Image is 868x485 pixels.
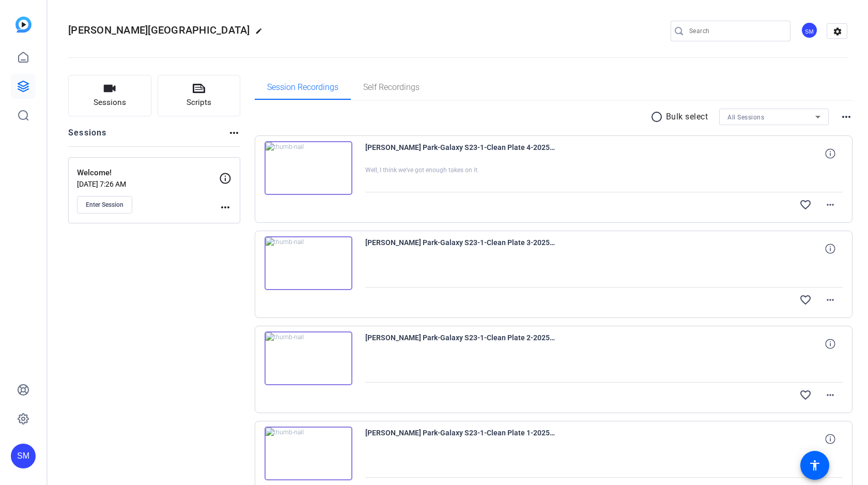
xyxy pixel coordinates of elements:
[255,27,268,40] mat-icon: edit
[799,199,812,211] mat-icon: favorite_border
[801,22,819,40] ngx-avatar: Stefan Maucher
[840,111,853,123] mat-icon: more_horiz
[365,236,556,261] span: [PERSON_NAME] Park-Galaxy S23-1-Clean Plate 3-2025-09-18-09-18-31-948-0
[68,75,151,116] button: Sessions
[77,196,132,214] button: Enter Session
[365,331,556,356] span: [PERSON_NAME] Park-Galaxy S23-1-Clean Plate 2-2025-09-18-09-18-10-801-0
[228,127,240,139] mat-icon: more_horiz
[16,17,32,33] img: blue-gradient.svg
[265,427,352,480] img: thumb-nail
[824,389,836,401] mat-icon: more_horiz
[666,111,708,123] p: Bulk select
[187,97,211,109] span: Scripts
[11,444,36,468] div: SM
[809,459,821,472] mat-icon: accessibility
[727,114,764,121] span: All Sessions
[365,427,556,451] span: [PERSON_NAME] Park-Galaxy S23-1-Clean Plate 1-2025-09-18-09-17-46-965-0
[365,141,556,166] span: [PERSON_NAME] Park-Galaxy S23-1-Clean Plate 4-2025-09-18-09-18-51-699-0
[265,141,352,195] img: thumb-nail
[824,199,836,211] mat-icon: more_horiz
[158,75,241,116] button: Scripts
[801,22,818,39] div: SM
[267,83,338,92] span: Session Recordings
[77,167,219,179] p: Welcome!
[265,236,352,290] img: thumb-nail
[799,389,812,401] mat-icon: favorite_border
[265,331,352,385] img: thumb-nail
[799,294,812,306] mat-icon: favorite_border
[689,25,782,37] input: Search
[363,83,420,92] span: Self Recordings
[68,127,107,146] h2: Sessions
[94,97,126,109] span: Sessions
[68,24,250,36] span: [PERSON_NAME][GEOGRAPHIC_DATA]
[827,24,848,39] mat-icon: settings
[219,201,231,214] mat-icon: more_horiz
[824,294,836,306] mat-icon: more_horiz
[77,180,219,188] p: [DATE] 7:26 AM
[650,111,666,123] mat-icon: radio_button_unchecked
[86,201,123,209] span: Enter Session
